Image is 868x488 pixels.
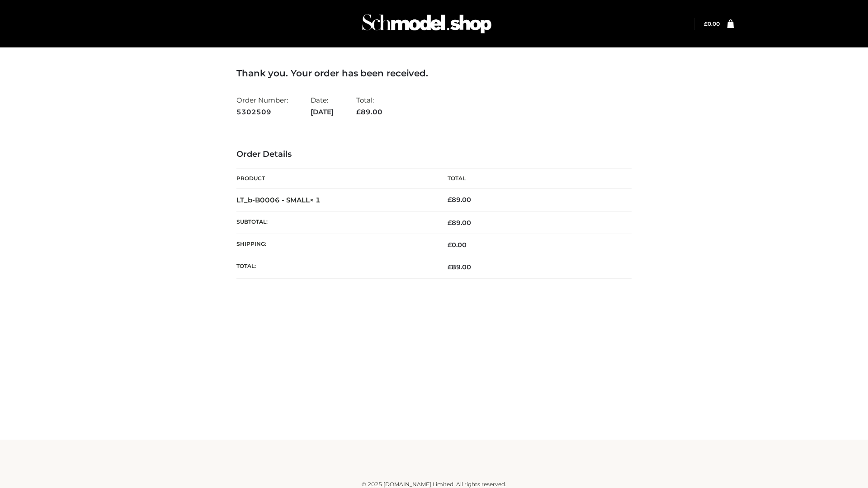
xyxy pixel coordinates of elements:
span: £ [356,108,361,116]
img: Schmodel Admin 964 [359,6,495,42]
th: Total: [236,256,434,278]
th: Total [434,169,632,189]
th: Shipping: [236,234,434,256]
strong: LT_b-B0006 - SMALL [236,196,321,204]
strong: [DATE] [311,106,334,118]
span: £ [448,263,452,271]
span: £ [448,196,452,204]
th: Product [236,169,434,189]
span: £ [448,241,452,249]
strong: × 1 [310,196,321,204]
a: £0.00 [704,20,720,27]
span: 89.00 [448,219,471,227]
th: Subtotal: [236,211,434,234]
bdi: 89.00 [448,196,471,204]
li: Order Number: [236,92,288,120]
span: 89.00 [356,108,382,116]
bdi: 0.00 [704,20,720,27]
span: £ [448,219,452,227]
strong: 5302509 [236,106,288,118]
span: 89.00 [448,263,471,271]
span: £ [704,20,708,27]
h3: Order Details [236,150,632,160]
bdi: 0.00 [448,241,467,249]
li: Total: [356,92,382,120]
li: Date: [311,92,334,120]
h3: Thank you. Your order has been received. [236,68,632,79]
